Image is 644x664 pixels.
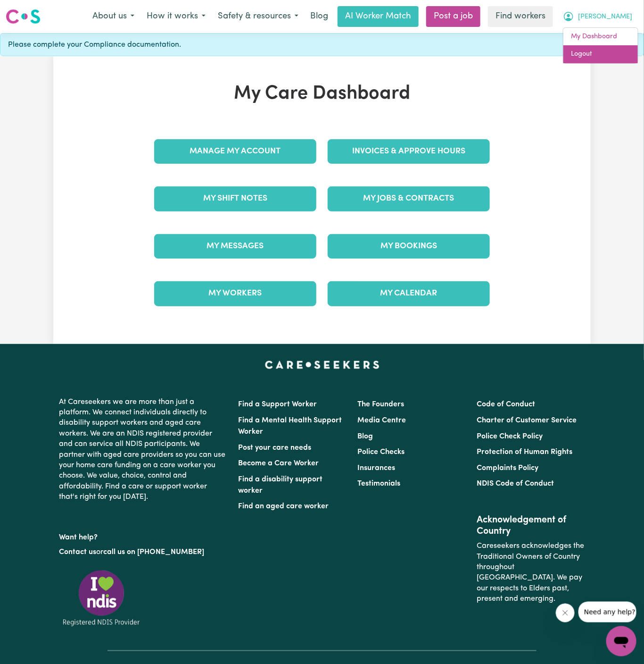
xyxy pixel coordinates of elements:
[477,464,539,472] a: Complaints Policy
[154,139,316,164] a: Manage My Account
[59,393,227,506] p: At Careseekers we are more than just a platform. We connect individuals directly to disability su...
[103,548,204,556] a: call us on [PHONE_NUMBER]
[357,401,404,408] a: The Founders
[357,417,406,424] a: Media Centre
[357,433,373,440] a: Blog
[238,476,322,495] a: Find a disability support worker
[59,569,144,628] img: Registered NDIS provider
[238,503,329,510] a: Find an aged care worker
[6,6,41,27] a: Careseekers logo
[59,529,227,543] p: Want help?
[578,12,632,22] span: [PERSON_NAME]
[140,7,212,26] button: How it works
[328,234,490,259] a: My Bookings
[265,361,380,369] a: Careseekers home page
[305,6,334,27] a: Blog
[86,7,140,26] button: About us
[59,543,227,561] p: or
[357,448,405,456] a: Police Checks
[357,480,400,487] a: Testimonials
[238,417,342,436] a: Find a Mental Health Support Worker
[154,234,316,259] a: My Messages
[238,444,311,452] a: Post your care needs
[477,514,585,537] h2: Acknowledgement of Country
[563,28,638,46] a: My Dashboard
[6,8,41,25] img: Careseekers logo
[8,39,181,50] span: Please complete your Compliance documentation.
[426,6,480,27] a: Post a job
[557,7,638,26] button: My Account
[477,448,573,456] a: Protection of Human Rights
[328,186,490,211] a: My Jobs & Contracts
[357,464,395,472] a: Insurances
[212,7,305,26] button: Safety & resources
[238,401,317,408] a: Find a Support Worker
[149,83,495,105] h1: My Care Dashboard
[556,604,575,622] iframe: Close message
[488,6,553,27] a: Find workers
[563,27,638,64] div: My Account
[563,45,638,63] a: Logout
[477,401,536,408] a: Code of Conduct
[59,548,96,556] a: Contact us
[606,626,636,656] iframe: Button to launch messaging window
[338,6,419,27] a: AI Worker Match
[578,602,636,622] iframe: Message from company
[238,460,319,467] a: Become a Care Worker
[154,281,316,306] a: My Workers
[328,281,490,306] a: My Calendar
[477,433,543,440] a: Police Check Policy
[477,417,577,424] a: Charter of Customer Service
[477,537,585,608] p: Careseekers acknowledges the Traditional Owners of Country throughout [GEOGRAPHIC_DATA]. We pay o...
[154,186,316,211] a: My Shift Notes
[477,480,554,487] a: NDIS Code of Conduct
[328,139,490,164] a: Invoices & Approve Hours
